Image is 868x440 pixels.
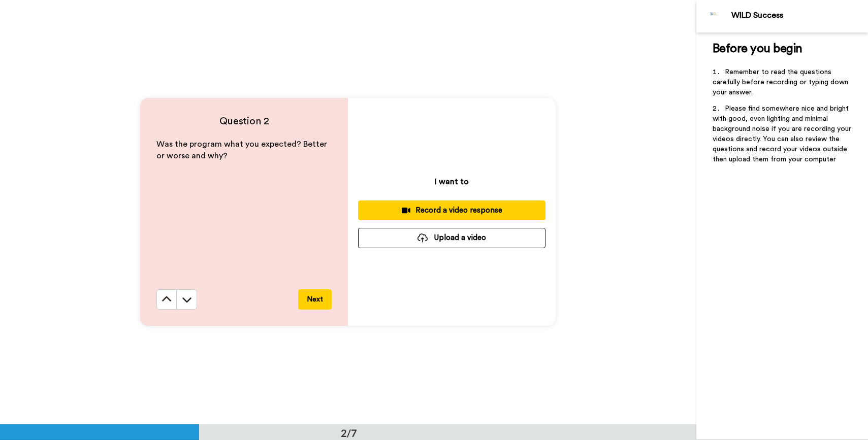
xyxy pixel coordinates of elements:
div: 2/7 [325,426,373,440]
div: WILD Success [731,11,867,20]
h4: Question 2 [156,114,332,128]
div: Record a video response [366,205,537,216]
span: Please find somewhere nice and bright with good, even lighting and minimal background noise if yo... [713,105,853,163]
img: Profile Image [702,4,726,28]
button: Upload a video [358,228,545,248]
button: Record a video response [358,200,545,220]
span: Was the program what you expected? Better or worse and why? [156,140,329,160]
span: Remember to read the questions carefully before recording or typing down your answer. [713,69,850,96]
p: I want to [435,176,469,188]
span: Before you begin [713,43,802,55]
button: Next [298,289,332,310]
